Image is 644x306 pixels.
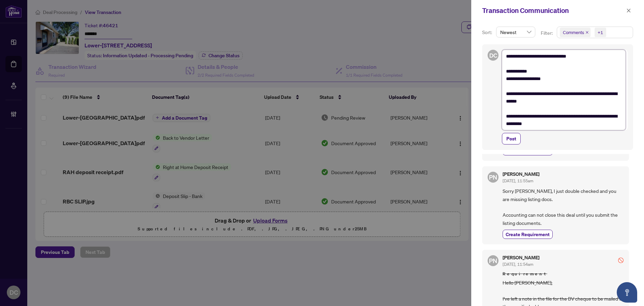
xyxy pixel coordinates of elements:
span: close [626,8,631,13]
span: Create Requirement [506,231,550,238]
span: Newest [500,27,531,37]
p: Sort: [482,29,493,36]
div: Transaction Communication [482,5,624,16]
span: DC [489,51,497,60]
span: Sorry [PERSON_NAME], I just double checked and you are missing listing docs. Accounting can not c... [503,187,624,227]
button: Post [502,133,521,144]
p: Filter: [541,29,554,37]
button: Open asap [617,282,637,303]
span: Comments [563,29,584,36]
button: Create Requirement [503,230,553,239]
div: +1 [598,29,603,36]
span: Post [506,133,516,144]
span: Requirement [503,271,624,277]
span: Comments [560,28,591,37]
h5: [PERSON_NAME] [503,255,539,260]
span: close [585,31,589,34]
span: PN [489,172,497,182]
span: [DATE], 11:55am [503,178,533,183]
span: PN [489,256,497,265]
h5: [PERSON_NAME] [503,172,539,177]
span: [DATE], 11:54am [503,262,533,267]
span: stop [618,258,624,263]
